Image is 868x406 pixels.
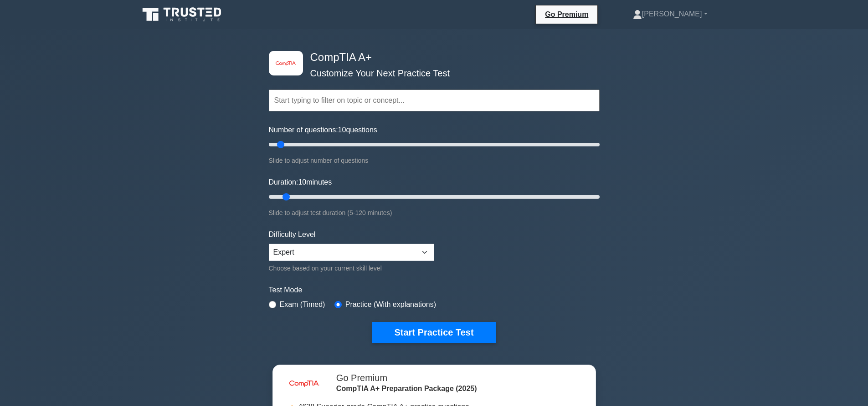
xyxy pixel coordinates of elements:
a: Go Premium [539,9,594,20]
span: 10 [298,178,306,186]
label: Test Mode [269,285,600,296]
label: Number of questions: questions [269,125,377,135]
div: Slide to adjust number of questions [269,155,600,166]
span: 10 [338,126,346,134]
label: Practice (With explanations) [345,299,436,310]
input: Start typing to filter on topic or concept... [269,90,600,111]
div: Slide to adjust test duration (5-120 minutes) [269,207,600,218]
button: Start Practice Test [372,322,495,343]
label: Difficulty Level [269,229,316,240]
a: [PERSON_NAME] [611,5,729,23]
div: Choose based on your current skill level [269,263,434,274]
label: Exam (Timed) [280,299,325,310]
label: Duration: minutes [269,177,332,188]
h4: CompTIA A+ [307,51,555,64]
